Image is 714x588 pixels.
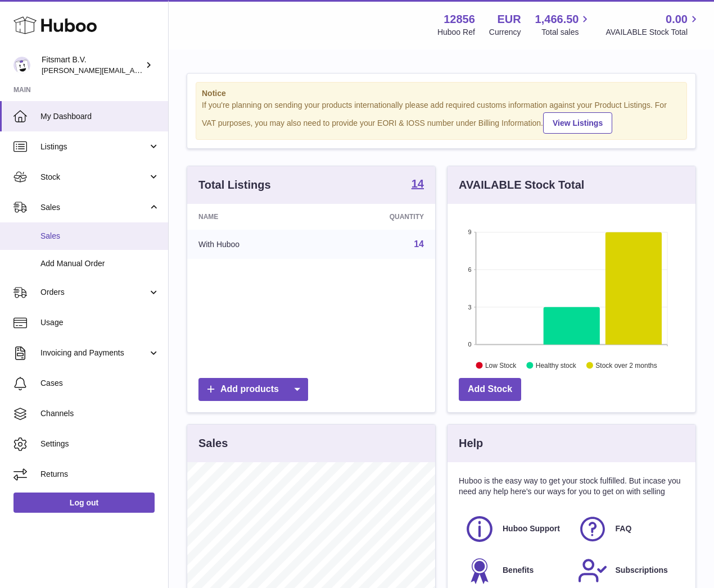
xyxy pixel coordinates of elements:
[412,178,424,189] strong: 14
[187,230,318,259] td: With Huboo
[577,514,679,544] a: FAQ
[444,12,475,27] strong: 12856
[616,565,668,576] span: Subscriptions
[536,361,577,369] text: Healthy stock
[437,27,475,38] div: Huboo Ref
[464,514,566,544] a: Huboo Support
[468,229,471,235] text: 9
[40,258,160,269] span: Add Manual Order
[468,266,471,273] text: 6
[40,378,160,389] span: Cases
[40,469,160,480] span: Returns
[485,361,517,369] text: Low Stock
[459,177,584,193] h3: AVAILABLE Stock Total
[40,111,160,122] span: My Dashboard
[503,523,560,534] span: Huboo Support
[187,204,318,230] th: Name
[40,172,148,183] span: Stock
[543,112,612,134] a: View Listings
[464,555,566,586] a: Benefits
[605,12,701,38] a: 0.00 AVAILABLE Stock Total
[42,66,225,75] span: [PERSON_NAME][EMAIL_ADDRESS][DOMAIN_NAME]
[40,287,148,298] span: Orders
[605,27,701,38] span: AVAILABLE Stock Total
[198,378,308,401] a: Add products
[40,202,148,213] span: Sales
[40,348,148,358] span: Invoicing and Payments
[595,361,657,369] text: Stock over 2 months
[40,408,160,419] span: Channels
[318,204,435,230] th: Quantity
[468,341,471,348] text: 0
[459,476,684,497] p: Huboo is the easy way to get your stock fulfilled. But incase you need any help here's our ways f...
[13,57,30,74] img: jonathan@leaderoo.com
[198,177,271,193] h3: Total Listings
[412,178,424,192] a: 14
[616,523,632,534] span: FAQ
[40,439,160,449] span: Settings
[535,12,592,38] a: 1,466.50 Total sales
[459,436,483,451] h3: Help
[459,378,521,401] a: Add Stock
[497,12,521,27] strong: EUR
[202,88,681,99] strong: Notice
[13,493,155,513] a: Log out
[414,239,424,249] a: 14
[40,317,160,328] span: Usage
[666,12,688,27] span: 0.00
[535,12,579,27] span: 1,466.50
[42,54,143,76] div: Fitsmart B.V.
[541,27,591,38] span: Total sales
[198,436,228,451] h3: Sales
[489,27,521,38] div: Currency
[503,565,534,576] span: Benefits
[40,231,160,241] span: Sales
[468,303,471,310] text: 3
[40,142,148,152] span: Listings
[202,100,681,134] div: If you're planning on sending your products internationally please add required customs informati...
[577,555,679,586] a: Subscriptions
